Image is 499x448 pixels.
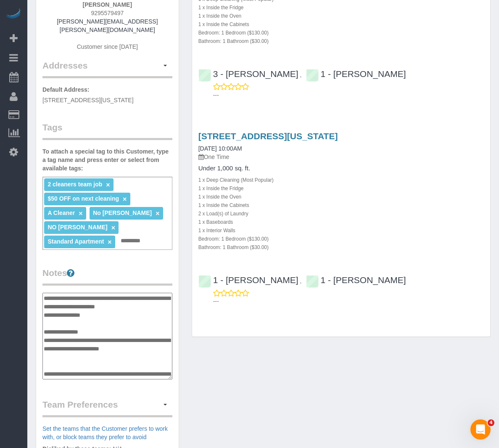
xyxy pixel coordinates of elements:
a: × [123,196,127,203]
span: $50 OFF on next cleaning [48,195,119,202]
a: 1 - [PERSON_NAME] [306,275,406,285]
small: 1 x Inside the Cabinets [198,21,249,27]
a: [DATE] 10:00AM [198,145,242,152]
span: 9295579497 [91,10,124,16]
small: Bedroom: 1 Bedroom ($130.00) [198,30,269,36]
a: × [156,210,159,217]
legend: Tags [42,121,172,140]
a: × [106,181,110,188]
a: × [111,224,115,231]
small: 1 x Inside the Fridge [198,5,244,11]
a: 1 - [PERSON_NAME] [306,69,406,79]
span: 2 cleaners team job [48,181,102,188]
label: To attach a special tag to this Customer, type a tag name and press enter or select from availabl... [42,147,172,172]
span: , [300,278,302,284]
span: A Cleaner [48,209,75,216]
p: One Time [198,153,484,161]
span: 4 [488,419,494,426]
strong: [PERSON_NAME] [83,1,132,8]
small: 1 x Inside the Oven [198,13,241,19]
span: No [PERSON_NAME] [93,209,152,216]
a: Set the teams that the Customer prefers to work with, or block teams they prefer to avoid [42,425,168,440]
small: Bathroom: 1 Bathroom ($30.00) [198,38,269,44]
span: NO [PERSON_NAME] [48,224,107,231]
legend: Notes [42,267,172,286]
iframe: Intercom live chat [470,419,491,440]
a: × [108,239,111,246]
span: [STREET_ADDRESS][US_STATE] [42,97,134,103]
a: [STREET_ADDRESS][US_STATE] [198,131,338,141]
p: --- [213,91,484,99]
small: Bathroom: 1 Bathroom ($30.00) [198,244,269,250]
p: --- [213,297,484,305]
a: 1 - [PERSON_NAME] [198,275,298,285]
img: Automaid Logo [5,8,22,20]
small: 1 x Inside the Oven [198,194,241,200]
small: 1 x Deep Cleaning (Most Popular) [198,177,274,183]
span: Standard Apartment [48,238,104,245]
small: 1 x Interior Walls [198,228,235,233]
small: 1 x Inside the Cabinets [198,202,249,208]
small: 1 x Inside the Fridge [198,186,244,191]
small: Bedroom: 1 Bedroom ($130.00) [198,236,269,242]
a: [PERSON_NAME][EMAIL_ADDRESS][PERSON_NAME][DOMAIN_NAME] [57,18,158,33]
label: Default Address: [42,85,90,94]
span: Customer since [DATE] [77,43,138,50]
span: , [300,72,302,78]
small: 1 x Baseboards [198,219,233,225]
a: 3 - [PERSON_NAME] [198,69,298,79]
h4: Under 1,000 sq. ft. [198,165,484,172]
legend: Team Preferences [42,398,172,417]
small: 2 x Load(s) of Laundry [198,211,248,217]
a: × [79,210,82,217]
